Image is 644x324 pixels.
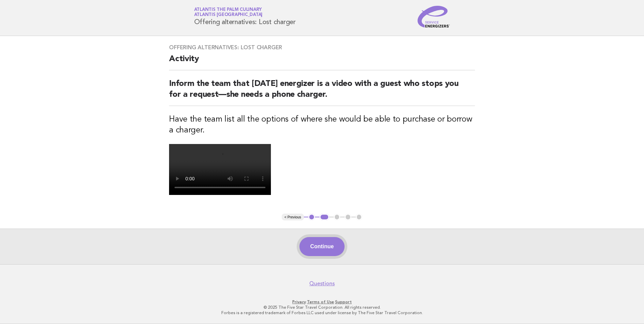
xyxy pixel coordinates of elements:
a: Atlantis The Palm CulinaryAtlantis [GEOGRAPHIC_DATA] [194,7,263,17]
h1: Offering alternatives: Lost charger [194,8,296,25]
button: Continue [299,237,345,256]
p: © 2025 The Five Star Travel Corporation. All rights reserved. [114,305,530,310]
a: Terms of Use [307,300,334,304]
span: Atlantis [GEOGRAPHIC_DATA] [194,13,263,17]
button: 1 [308,214,315,220]
h3: Offering alternatives: Lost charger [169,44,475,51]
button: < Previous [282,214,304,220]
button: 2 [319,214,329,220]
h2: Activity [169,54,475,70]
p: · · [114,299,530,305]
a: Privacy [292,300,306,304]
h2: Inform the team that [DATE] energizer is a video with a guest who stops you for a request—she nee... [169,78,475,106]
a: Support [335,300,352,304]
a: Questions [309,280,335,287]
h3: Have the team list all the options of where she would be able to purchase or borrow a charger. [169,114,475,136]
img: Service Energizers [418,6,450,28]
p: Forbes is a registered trademark of Forbes LLC used under license by The Five Star Travel Corpora... [114,310,530,316]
